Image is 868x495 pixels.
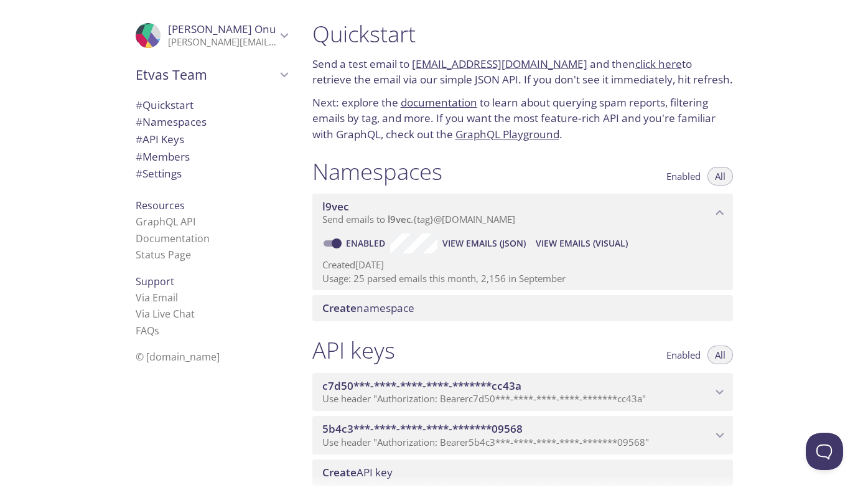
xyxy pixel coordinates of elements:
[126,59,297,91] div: Etvas Team
[136,324,159,337] a: FAQ
[136,307,195,321] a: Via Live Chat
[136,350,220,364] span: © [DOMAIN_NAME]
[707,167,733,186] button: All
[312,336,395,364] h1: API keys
[126,165,297,182] div: Team Settings
[136,215,195,229] a: GraphQL API
[312,295,733,321] div: Create namespace
[322,199,349,214] span: l9vec
[322,301,357,315] span: Create
[707,346,733,364] button: All
[136,232,210,245] a: Documentation
[136,98,194,112] span: Quickstart
[136,149,190,164] span: Members
[126,15,297,56] div: Bogdan Onu
[126,113,297,131] div: Namespaces
[312,460,733,486] div: Create API Key
[312,158,442,186] h1: Namespaces
[136,166,142,181] span: #
[806,433,843,470] iframe: Help Scout Beacon - Open
[168,36,276,49] p: [PERSON_NAME][EMAIL_ADDRESS][DOMAIN_NAME]
[136,166,182,181] span: Settings
[312,194,733,232] div: l9vec namespace
[322,258,723,271] p: Created [DATE]
[344,237,390,249] a: Enabled
[412,57,587,71] a: [EMAIL_ADDRESS][DOMAIN_NAME]
[136,132,184,146] span: API Keys
[322,465,393,479] span: API key
[659,346,708,364] button: Enabled
[312,20,733,48] h1: Quickstart
[388,213,411,225] span: l9vec
[401,95,477,110] a: documentation
[136,291,178,304] a: Via Email
[136,275,174,288] span: Support
[659,167,708,186] button: Enabled
[136,132,142,146] span: #
[136,199,185,212] span: Resources
[126,97,297,114] div: Quickstart
[322,465,357,479] span: Create
[322,272,723,285] p: Usage: 25 parsed emails this month, 2,156 in September
[531,233,633,253] button: View Emails (Visual)
[126,148,297,166] div: Members
[136,98,142,112] span: #
[136,149,142,164] span: #
[126,131,297,148] div: API Keys
[322,213,515,225] span: Send emails to . {tag} @[DOMAIN_NAME]
[312,95,733,143] p: Next: explore the to learn about querying spam reports, filtering emails by tag, and more. If you...
[136,115,142,129] span: #
[154,324,159,337] span: s
[136,248,191,262] a: Status Page
[136,115,207,129] span: Namespaces
[455,127,559,141] a: GraphQL Playground
[322,301,414,315] span: namespace
[536,236,628,251] span: View Emails (Visual)
[437,233,531,253] button: View Emails (JSON)
[635,57,682,71] a: click here
[312,56,733,88] p: Send a test email to and then to retrieve the email via our simple JSON API. If you don't see it ...
[168,22,276,36] span: [PERSON_NAME] Onu
[136,66,276,83] span: Etvas Team
[442,236,526,251] span: View Emails (JSON)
